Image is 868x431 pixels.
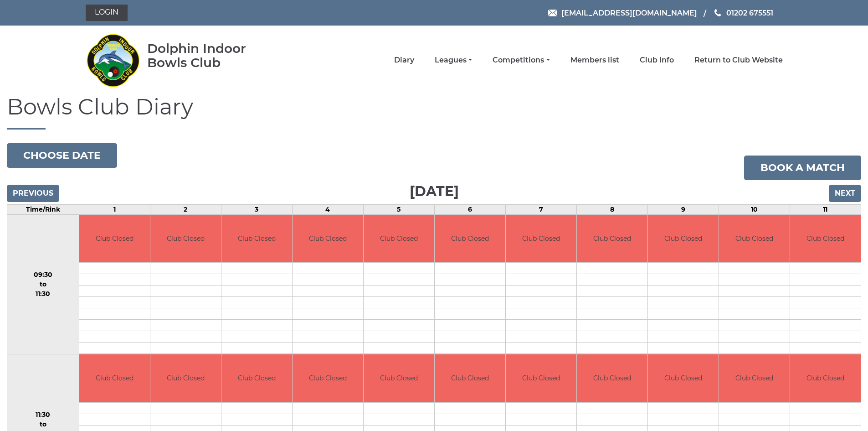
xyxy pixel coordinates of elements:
[150,215,221,263] td: Club Closed
[561,8,697,17] span: [EMAIL_ADDRESS][DOMAIN_NAME]
[576,204,647,214] td: 8
[86,28,140,92] img: Dolphin Indoor Bowls Club
[713,7,773,19] a: Phone us 01202 675551
[505,204,576,214] td: 7
[147,42,275,70] div: Dolphin Indoor Bowls Club
[435,55,472,65] a: Leagues
[79,215,150,263] td: Club Closed
[577,215,647,263] td: Club Closed
[293,215,363,263] td: Club Closed
[7,214,79,354] td: 09:30 to 11:30
[7,204,79,214] td: Time/Rink
[719,204,790,214] td: 10
[363,204,434,214] td: 5
[221,204,292,214] td: 3
[570,55,619,65] a: Members list
[647,204,719,214] td: 9
[506,215,576,263] td: Club Closed
[790,354,861,402] td: Club Closed
[86,5,128,21] a: Login
[150,354,221,402] td: Club Closed
[293,354,363,402] td: Club Closed
[493,55,550,65] a: Competitions
[744,156,861,180] a: Book a match
[7,95,861,130] h1: Bowls Club Diary
[435,215,505,263] td: Club Closed
[640,55,674,65] a: Club Info
[548,10,557,16] img: Email
[150,204,221,214] td: 2
[719,215,790,263] td: Club Closed
[79,204,150,214] td: 1
[364,354,434,402] td: Club Closed
[435,354,505,402] td: Club Closed
[714,9,721,16] img: Phone us
[292,204,363,214] td: 4
[221,354,292,402] td: Club Closed
[7,185,59,202] input: Previous
[648,354,719,402] td: Club Closed
[7,143,117,168] button: Choose date
[364,215,434,263] td: Club Closed
[719,354,790,402] td: Club Closed
[726,8,773,17] span: 01202 675551
[694,55,783,65] a: Return to Club Website
[577,354,647,402] td: Club Closed
[79,354,150,402] td: Club Closed
[829,185,861,202] input: Next
[434,204,505,214] td: 6
[394,55,414,65] a: Diary
[548,7,697,19] a: Email [EMAIL_ADDRESS][DOMAIN_NAME]
[221,215,292,263] td: Club Closed
[790,204,861,214] td: 11
[790,215,861,263] td: Club Closed
[648,215,719,263] td: Club Closed
[506,354,576,402] td: Club Closed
